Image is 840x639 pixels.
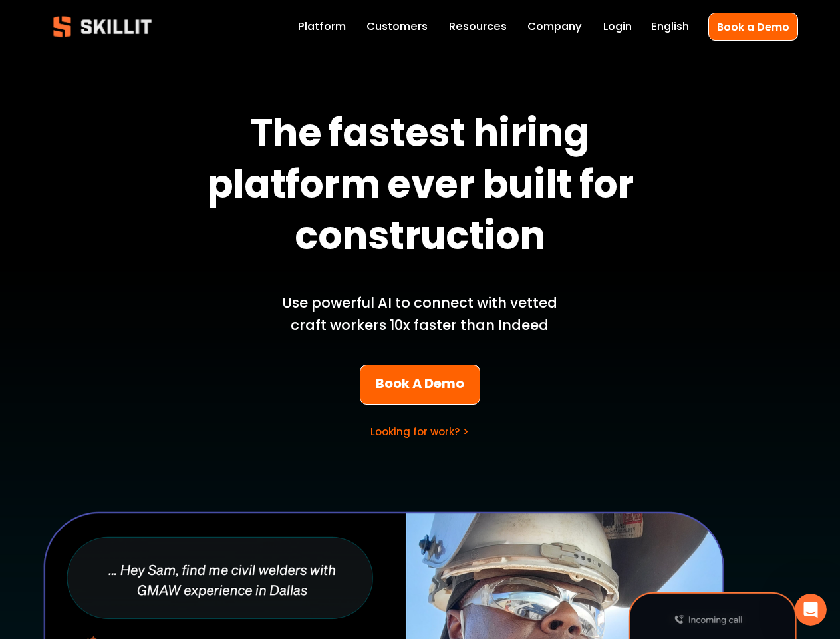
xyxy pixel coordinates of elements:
[527,17,582,36] a: Company
[449,19,507,35] span: Resources
[449,17,507,36] a: folder dropdown
[207,104,641,272] strong: The fastest hiring platform ever built for construction
[651,17,689,36] div: language picker
[265,292,575,337] p: Use powerful AI to connect with vetted craft workers 10x faster than Indeed
[298,17,346,36] a: Platform
[708,13,798,40] a: Book a Demo
[42,7,163,47] img: Skillit
[370,425,469,439] a: Looking for work? >
[795,594,827,626] iframe: Intercom live chat
[360,365,480,405] a: Book A Demo
[651,19,689,35] span: English
[366,17,428,36] a: Customers
[603,17,632,36] a: Login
